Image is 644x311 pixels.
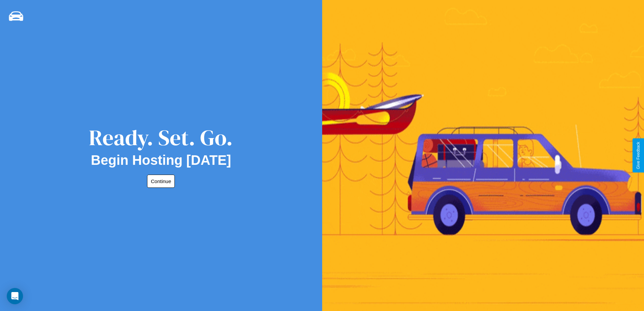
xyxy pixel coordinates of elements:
[7,288,23,304] div: Open Intercom Messenger
[147,175,175,188] button: Continue
[89,123,233,153] div: Ready. Set. Go.
[91,153,231,168] h2: Begin Hosting [DATE]
[636,142,641,169] div: Give Feedback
